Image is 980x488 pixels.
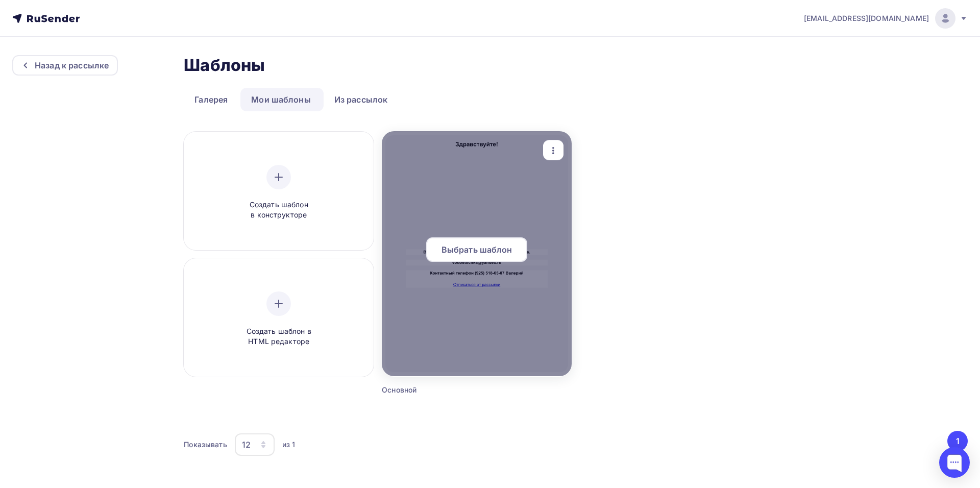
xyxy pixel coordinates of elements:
[230,326,327,347] span: Создать шаблон в HTML редакторе
[184,88,238,111] a: Галерея
[240,88,322,111] a: Мои шаблоны
[442,243,512,256] span: Выбрать шаблон
[804,8,968,29] a: [EMAIL_ADDRESS][DOMAIN_NAME]
[230,200,327,221] span: Создать шаблон в конструкторе
[382,385,524,395] div: Основной
[947,431,968,451] button: Go to page 1
[242,438,251,451] div: 12
[184,55,265,76] h2: Шаблоны
[184,440,227,450] div: Показывать
[234,433,275,456] button: 12
[324,88,399,111] a: Из рассылок
[35,59,109,71] div: Назад к рассылке
[946,431,968,451] ul: Pagination
[282,440,296,450] div: из 1
[804,13,929,23] span: [EMAIL_ADDRESS][DOMAIN_NAME]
